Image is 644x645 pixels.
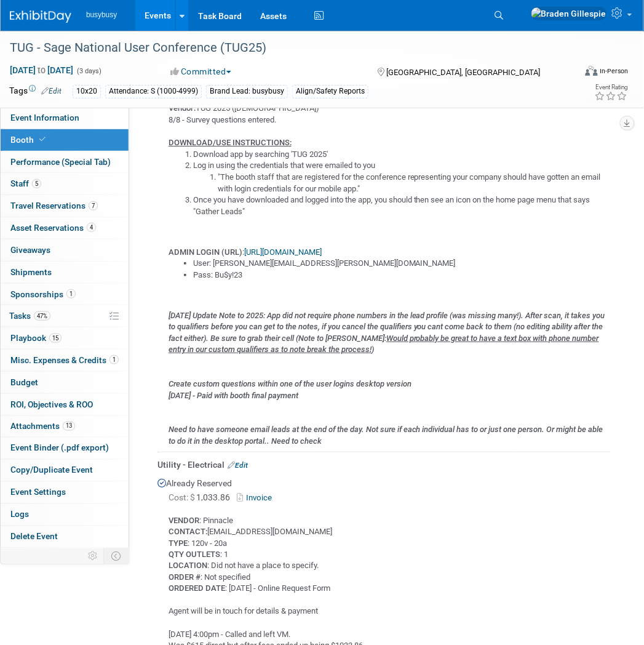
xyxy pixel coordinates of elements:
[169,561,207,571] b: LOCATION
[10,399,93,409] span: ROI, Objectives & ROO
[10,267,52,277] span: Shipments
[1,504,129,526] a: Logs
[1,305,129,327] a: Tasks47%
[10,465,93,475] span: Copy/Duplicate Event
[10,443,109,453] span: Event Binder (.pdf export)
[1,262,129,283] a: Shipments
[9,84,62,98] td: Tags
[169,247,242,257] b: ADMIN LOGIN (URL)
[109,355,119,364] span: 1
[6,37,567,59] div: TUG - Sage National User Conference (TUG25)
[169,550,220,559] b: QTY OUTLETS
[89,201,98,210] span: 7
[10,223,96,233] span: Asset Reservations
[169,391,298,400] i: [DATE] - Paid with booth final payment
[157,59,610,447] div: Already Reserved
[169,584,225,593] b: ORDERED DATE
[193,194,610,217] li: Once you have downloaded and logged into the app, you should then see an icon on the home page me...
[76,67,101,75] span: (3 days)
[1,284,129,305] a: Sponsorships1
[169,492,235,502] span: 1,033.86
[193,149,610,161] li: Download app by searching 'TUG 2025'
[10,178,41,188] span: Staff
[169,539,188,548] b: TYPE
[193,160,610,194] li: Log in using the credentials that were emailed to you
[73,85,101,98] div: 10x20
[66,289,76,298] span: 1
[10,377,38,387] span: Budget
[9,65,74,76] span: [DATE] [DATE]
[1,195,129,217] a: Travel Reservations7
[169,516,199,525] b: VENDOR
[244,247,322,257] a: [URL][DOMAIN_NAME]
[10,532,58,542] span: Delete Event
[169,425,603,446] i: Need to have someone email leads at the end of the day. Not sure if each individual has to or jus...
[86,10,117,19] span: busybusy
[10,245,50,255] span: Giveaways
[169,573,201,582] b: ORDER #
[169,379,411,388] i: Create custom questions within one of the user logins desktop version
[36,65,47,75] span: to
[206,85,288,98] div: Brand Lead: busybusy
[1,482,129,503] a: Event Settings
[169,527,207,536] b: CONTACT:
[10,135,48,145] span: Booth
[32,179,41,188] span: 5
[1,460,129,481] a: Copy/Duplicate Event
[10,10,71,23] img: ExhibitDay
[1,327,129,349] a: Playbook15
[1,239,129,261] a: Giveaways
[595,84,628,90] div: Event Rating
[104,548,129,564] td: Toggle Event Tabs
[1,151,129,173] a: Performance (Special Tab)
[39,136,46,143] i: Booth reservation complete
[63,422,75,431] span: 13
[1,372,129,393] a: Budget
[41,87,62,95] a: Edit
[228,461,248,470] a: Edit
[10,510,29,519] span: Logs
[169,138,292,147] b: DOWNLOAD/USE INSTRUCTIONS:
[533,64,629,82] div: Event Format
[193,258,610,270] li: User: [PERSON_NAME][EMAIL_ADDRESS][PERSON_NAME][DOMAIN_NAME]
[1,438,129,459] a: Event Binder (.pdf export)
[586,66,598,76] img: Format-Inperson.png
[87,223,96,232] span: 4
[218,172,610,194] li: "The booth staff that are registered for the conference representing your company should have got...
[157,93,610,447] div: TUG 2025 ([DEMOGRAPHIC_DATA]) 8/8 - Survey questions entered. :
[1,107,129,129] a: Event Information
[10,355,119,365] span: Misc. Expenses & Credits
[600,66,629,76] div: In-Person
[1,217,129,239] a: Asset Reservations4
[9,311,50,321] span: Tasks
[49,334,62,343] span: 15
[10,157,111,167] span: Performance (Special Tab)
[10,201,98,210] span: Travel Reservations
[1,129,129,151] a: Booth
[167,65,236,78] button: Committed
[105,85,202,98] div: Attendance: S (1000-4999)
[169,492,196,502] span: Cost: $
[10,289,76,299] span: Sponsorships
[10,422,75,431] span: Attachments
[1,350,129,371] a: Misc. Expenses & Credits1
[386,68,540,77] span: [GEOGRAPHIC_DATA], [GEOGRAPHIC_DATA]
[169,311,605,355] i: [DATE] Update Note to 2025: App did not require phone numbers in the lead profile (was missing ma...
[292,85,368,98] div: Align/Safety Reports
[10,113,79,122] span: Event Information
[82,548,104,564] td: Personalize Event Tab Strip
[157,459,610,471] div: Utility - Electrical
[1,173,129,194] a: Staff5
[10,487,66,497] span: Event Settings
[1,416,129,438] a: Attachments13
[34,311,50,321] span: 47%
[237,493,277,502] a: Invoice
[1,394,129,415] a: ROI, Objectives & ROO
[193,270,610,281] li: Pass: Bu$y!23
[1,526,129,548] a: Delete Event
[531,7,607,20] img: Braden Gillespie
[10,333,62,343] span: Playbook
